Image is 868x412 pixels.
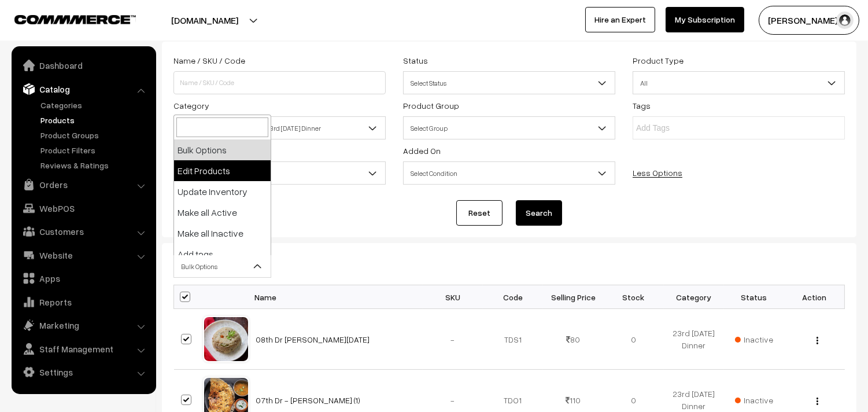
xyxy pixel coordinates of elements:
[483,309,543,370] td: TDS1
[173,54,245,67] label: Name / SKU / Code
[131,6,279,35] button: [DOMAIN_NAME]
[174,256,271,277] span: Bulk Options
[174,244,271,264] li: Add tags
[836,12,854,29] img: user
[735,333,773,345] span: Inactive
[173,255,271,278] span: Bulk Options
[14,221,152,242] a: Customers
[14,79,152,100] a: Catalog
[38,129,152,141] a: Product Groups
[38,99,152,111] a: Categories
[636,122,737,134] input: Add Tags
[759,6,859,35] button: [PERSON_NAME] s…
[784,285,844,309] th: Action
[403,161,615,185] span: Select Condition
[423,309,483,370] td: -
[38,114,152,126] a: Products
[403,54,428,67] label: Status
[603,285,663,309] th: Stock
[14,15,136,24] img: COMMMERCE
[585,7,655,32] a: Hire an Expert
[14,174,152,195] a: Orders
[14,362,152,382] a: Settings
[174,160,271,181] li: Edit Products
[174,202,271,223] li: Make all Active
[543,309,603,370] td: 80
[664,285,724,309] th: Category
[724,285,784,309] th: Status
[173,100,209,112] label: Category
[633,54,684,67] label: Product Type
[14,55,152,76] a: Dashboard
[14,12,116,25] a: COMMMERCE
[817,337,818,344] img: Menu
[633,168,682,178] a: Less Options
[664,309,724,370] td: 23rd [DATE] Dinner
[633,73,844,93] span: All
[38,159,152,171] a: Reviews & Ratings
[174,118,385,138] span: Breakfast & Lunch & Dinner > 23rd Wednesday Dinner
[735,394,773,406] span: Inactive
[403,116,615,139] span: Select Group
[174,163,385,183] span: Select Condition
[14,339,152,359] a: Staff Management
[516,200,562,226] button: Search
[603,309,663,370] td: 0
[483,285,543,309] th: Code
[14,245,152,266] a: Website
[633,100,651,112] label: Tags
[456,200,503,226] a: Reset
[174,139,271,160] li: Bulk Options
[423,285,483,309] th: SKU
[173,71,386,94] input: Name / SKU / Code
[14,268,152,289] a: Apps
[256,334,370,344] a: 08th Dr [PERSON_NAME][DATE]
[666,7,744,32] a: My Subscription
[14,315,152,336] a: Marketing
[14,292,152,312] a: Reports
[174,181,271,202] li: Update Inventory
[404,163,615,183] span: Select Condition
[633,71,845,94] span: All
[404,73,615,93] span: Select Status
[403,71,615,94] span: Select Status
[404,118,615,138] span: Select Group
[14,198,152,219] a: WebPOS
[174,223,271,244] li: Make all Inactive
[256,395,361,405] a: 07th Dr - [PERSON_NAME] (1)
[173,161,386,185] span: Select Condition
[249,285,423,309] th: Name
[403,100,459,112] label: Product Group
[543,285,603,309] th: Selling Price
[173,116,386,139] span: Breakfast & Lunch & Dinner > 23rd Wednesday Dinner
[403,145,441,157] label: Added On
[817,398,818,405] img: Menu
[38,144,152,156] a: Product Filters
